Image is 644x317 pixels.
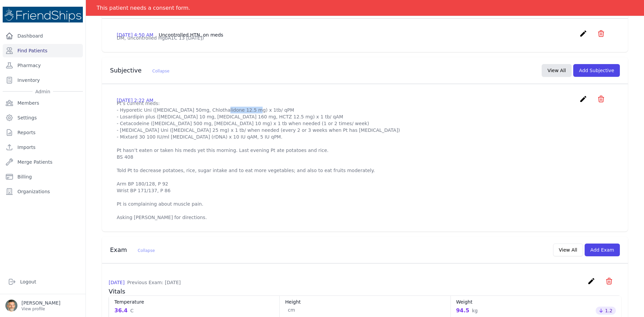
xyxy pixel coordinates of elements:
[579,30,587,38] i: create
[3,73,83,87] a: Inventory
[109,279,181,286] p: [DATE]
[21,300,60,306] p: [PERSON_NAME]
[127,280,180,285] span: Previous Exam: [DATE]
[117,35,613,41] p: DM, uncontrolled HgbA1C 13 [DATE])
[579,95,587,103] i: create
[573,64,620,77] button: Add Subjective
[579,33,589,39] a: create
[159,32,223,38] span: Uncontrolled HTN, on meds
[587,277,595,285] i: create
[3,44,83,57] a: Find Patients
[542,64,572,77] button: View All
[138,248,155,253] span: Collapse
[152,69,169,73] span: Collapse
[3,111,83,124] a: Settings
[3,126,83,139] a: Reports
[3,59,83,72] a: Pharmacy
[3,155,83,169] a: Merge Patients
[3,7,83,22] img: Medical Missions EMR
[3,96,83,110] a: Members
[114,307,133,315] div: 36.4
[553,244,583,256] button: View All
[117,100,613,221] p: Pt’s current meds: - Hyporetic Uni ([MEDICAL_DATA] 50mg, Chlothalidone 12.5 mg) x 1tb/ qPM - Losa...
[3,170,83,183] a: Billing
[3,29,83,43] a: Dashboard
[110,66,169,74] h3: Subjective
[596,307,616,315] div: 1.2
[285,299,445,305] dt: Height
[456,307,478,315] div: 94.5
[579,98,589,104] a: create
[472,307,478,314] span: kg
[114,299,274,305] dt: Temperature
[117,97,153,104] p: [DATE] 2:22 AM
[5,300,80,312] a: [PERSON_NAME] View profile
[21,306,60,312] p: View profile
[3,141,83,154] a: Imports
[110,246,155,254] h3: Exam
[288,307,295,313] span: cm
[5,275,80,288] a: Logout
[130,307,133,314] span: C
[585,244,620,256] button: Add Exam
[33,88,53,95] span: Admin
[3,185,83,198] a: Organizations
[117,32,223,38] p: [DATE] 4:50 AM
[587,280,597,286] a: create
[109,288,125,295] span: Vitals
[456,299,616,305] dt: Weight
